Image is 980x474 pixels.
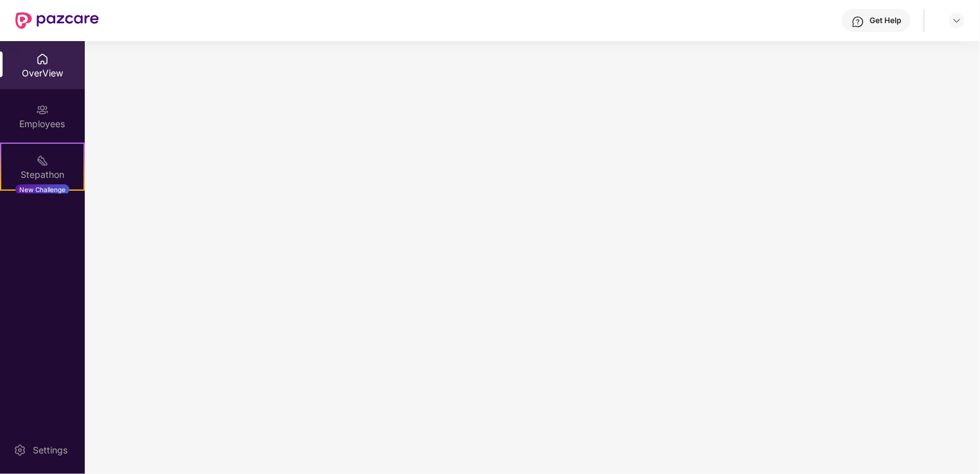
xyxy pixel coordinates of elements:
[36,103,49,116] img: svg+xml;base64,PHN2ZyBpZD0iRW1wbG95ZWVzIiB4bWxucz0iaHR0cDovL3d3dy53My5vcmcvMjAwMC9zdmciIHdpZHRoPS...
[870,15,901,26] div: Get Help
[15,184,69,195] div: New Challenge
[36,53,49,66] img: svg+xml;base64,PHN2ZyBpZD0iSG9tZSIgeG1sbnM9Imh0dHA6Ly93d3cudzMub3JnLzIwMDAvc3ZnIiB3aWR0aD0iMjAiIG...
[1,168,83,181] div: Stepathon
[13,444,26,457] img: svg+xml;base64,PHN2ZyBpZD0iU2V0dGluZy0yMHgyMCIgeG1sbnM9Imh0dHA6Ly93d3cudzMub3JnLzIwMDAvc3ZnIiB3aW...
[952,15,962,26] img: svg+xml;base64,PHN2ZyBpZD0iRHJvcGRvd24tMzJ4MzIiIHhtbG5zPSJodHRwOi8vd3d3LnczLm9yZy8yMDAwL3N2ZyIgd2...
[852,15,864,28] img: svg+xml;base64,PHN2ZyBpZD0iSGVscC0zMngzMiIgeG1sbnM9Imh0dHA6Ly93d3cudzMub3JnLzIwMDAvc3ZnIiB3aWR0aD...
[29,444,71,457] div: Settings
[15,12,99,29] img: New Pazcare Logo
[36,154,49,167] img: svg+xml;base64,PHN2ZyB4bWxucz0iaHR0cDovL3d3dy53My5vcmcvMjAwMC9zdmciIHdpZHRoPSIyMSIgaGVpZ2h0PSIyMC...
